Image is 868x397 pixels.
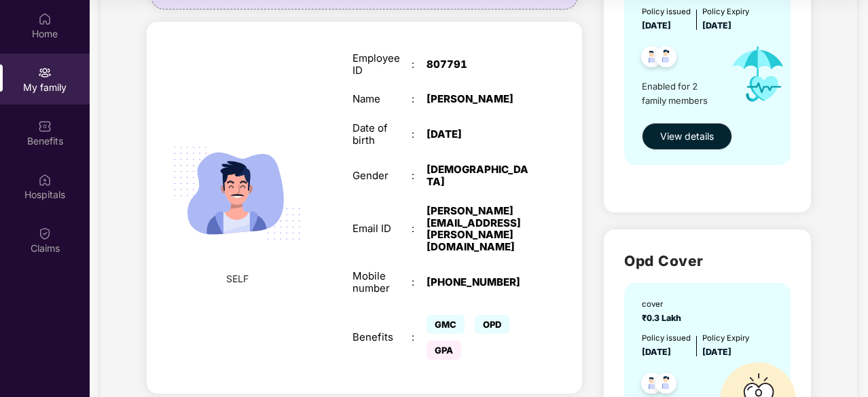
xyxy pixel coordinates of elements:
[720,33,797,116] img: icon
[475,315,509,334] span: OPD
[352,270,412,295] div: Mobile number
[702,332,749,344] div: Policy Expiry
[702,20,731,31] span: [DATE]
[427,58,530,71] div: 807791
[702,347,731,357] span: [DATE]
[635,42,668,75] img: svg+xml;base64,PHN2ZyB4bWxucz0iaHR0cDovL3d3dy53My5vcmcvMjAwMC9zdmciIHdpZHRoPSI0OC45NDMiIGhlaWdodD...
[642,5,691,18] div: Policy issued
[642,332,691,344] div: Policy issued
[352,331,412,343] div: Benefits
[624,250,790,272] h2: Opd Cover
[226,271,249,286] span: SELF
[412,223,427,235] div: :
[412,58,427,71] div: :
[427,341,461,360] span: GPA
[412,276,427,288] div: :
[642,313,685,323] span: ₹0.3 Lakh
[642,298,685,310] div: cover
[412,331,427,343] div: :
[660,129,714,144] span: View details
[702,5,749,18] div: Policy Expiry
[427,164,530,188] div: [DEMOGRAPHIC_DATA]
[412,93,427,105] div: :
[38,119,52,133] img: svg+xml;base64,PHN2ZyBpZD0iQmVuZWZpdHMiIHhtbG5zPSJodHRwOi8vd3d3LnczLm9yZy8yMDAwL3N2ZyIgd2lkdGg9Ij...
[38,173,52,187] img: svg+xml;base64,PHN2ZyBpZD0iSG9zcGl0YWxzIiB4bWxucz0iaHR0cDovL3d3dy53My5vcmcvMjAwMC9zdmciIHdpZHRoPS...
[427,128,530,140] div: [DATE]
[38,12,52,26] img: svg+xml;base64,PHN2ZyBpZD0iSG9tZSIgeG1sbnM9Imh0dHA6Ly93d3cudzMub3JnLzIwMDAvc3ZnIiB3aWR0aD0iMjAiIG...
[427,276,530,288] div: [PHONE_NUMBER]
[642,347,671,357] span: [DATE]
[412,128,427,140] div: :
[38,227,52,240] img: svg+xml;base64,PHN2ZyBpZD0iQ2xhaW0iIHhtbG5zPSJodHRwOi8vd3d3LnczLm9yZy8yMDAwL3N2ZyIgd2lkdGg9IjIwIi...
[352,122,412,147] div: Date of birth
[352,52,412,77] div: Employee ID
[158,115,315,271] img: svg+xml;base64,PHN2ZyB4bWxucz0iaHR0cDovL3d3dy53My5vcmcvMjAwMC9zdmciIHdpZHRoPSIyMjQiIGhlaWdodD0iMT...
[427,93,530,105] div: [PERSON_NAME]
[352,93,412,105] div: Name
[352,223,412,235] div: Email ID
[642,123,732,150] button: View details
[642,20,671,31] span: [DATE]
[642,79,720,107] span: Enabled for 2 family members
[427,315,465,334] span: GMC
[649,42,683,75] img: svg+xml;base64,PHN2ZyB4bWxucz0iaHR0cDovL3d3dy53My5vcmcvMjAwMC9zdmciIHdpZHRoPSI0OC45NDMiIGhlaWdodD...
[412,170,427,182] div: :
[38,66,52,79] img: svg+xml;base64,PHN2ZyB3aWR0aD0iMjAiIGhlaWdodD0iMjAiIHZpZXdCb3g9IjAgMCAyMCAyMCIgZmlsbD0ibm9uZSIgeG...
[427,205,530,253] div: [PERSON_NAME][EMAIL_ADDRESS][PERSON_NAME][DOMAIN_NAME]
[352,170,412,182] div: Gender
